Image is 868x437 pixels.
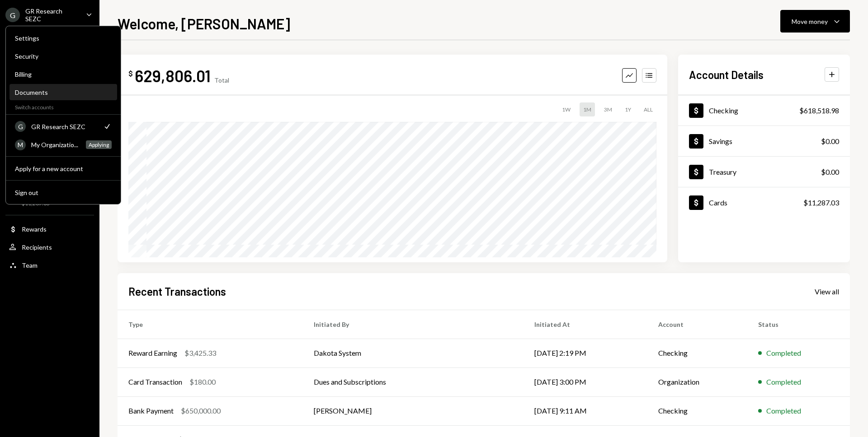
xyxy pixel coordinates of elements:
[118,310,303,339] th: Type
[709,198,727,207] div: Cards
[5,221,94,237] a: Rewards
[22,225,47,233] div: Rewards
[15,52,112,60] div: Security
[580,102,595,116] div: 1M
[9,48,117,64] a: Security
[5,239,94,255] a: Recipients
[815,286,839,296] a: View all
[22,243,52,251] div: Recipients
[647,367,747,396] td: Organization
[9,136,117,153] a: MMy Organizatio...Applying
[709,137,732,145] div: Savings
[9,185,117,201] button: Sign out
[303,339,524,367] td: Dakota System
[214,76,229,84] div: Total
[15,34,112,42] div: Settings
[15,165,112,172] div: Apply for a new account
[747,310,850,339] th: Status
[22,261,38,269] div: Team
[6,102,121,111] div: Switch accounts
[9,30,117,46] a: Settings
[86,140,112,149] div: Applying
[524,396,647,425] td: [DATE] 9:11 AM
[303,310,524,339] th: Initiated By
[31,123,97,130] div: GR Research SEZC
[128,69,133,78] div: $
[621,102,635,116] div: 1Y
[524,367,647,396] td: [DATE] 3:00 PM
[9,66,117,82] a: Billing
[766,377,801,387] div: Completed
[600,102,616,116] div: 3M
[5,257,94,273] a: Team
[135,65,211,86] div: 629,806.01
[9,84,117,100] a: Documents
[25,7,79,23] div: GR Research SEZC
[780,10,850,33] button: Move money
[9,161,117,177] button: Apply for a new account
[647,310,747,339] th: Account
[31,141,80,149] div: My Organizatio...
[524,339,647,367] td: [DATE] 2:19 PM
[647,396,747,425] td: Checking
[128,348,177,358] div: Reward Earning
[709,106,738,115] div: Checking
[15,139,26,150] div: M
[647,339,747,367] td: Checking
[128,284,226,299] h2: Recent Transactions
[821,167,839,177] div: $0.00
[189,377,216,387] div: $180.00
[128,405,174,416] div: Bank Payment
[558,102,574,116] div: 1W
[678,187,850,218] a: Cards$11,287.03
[128,377,182,387] div: Card Transaction
[524,310,647,339] th: Initiated At
[689,67,764,82] h2: Account Details
[181,405,221,416] div: $650,000.00
[799,105,839,116] div: $618,518.98
[766,405,801,416] div: Completed
[5,8,20,22] div: G
[303,396,524,425] td: [PERSON_NAME]
[15,88,112,96] div: Documents
[803,197,839,208] div: $11,287.03
[815,287,839,296] div: View all
[821,136,839,147] div: $0.00
[15,70,112,78] div: Billing
[678,126,850,156] a: Savings$0.00
[709,167,736,176] div: Treasury
[766,348,801,358] div: Completed
[678,157,850,187] a: Treasury$0.00
[118,14,290,33] h1: Welcome, [PERSON_NAME]
[678,95,850,126] a: Checking$618,518.98
[184,348,216,358] div: $3,425.33
[640,102,656,116] div: ALL
[15,121,26,132] div: G
[303,367,524,396] td: Dues and Subscriptions
[15,189,112,196] div: Sign out
[792,17,828,26] div: Move money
